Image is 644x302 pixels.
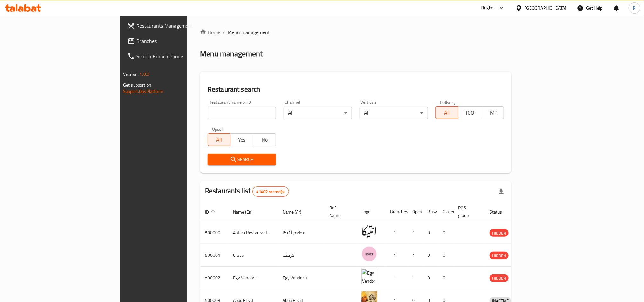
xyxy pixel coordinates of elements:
[458,204,477,219] span: POS group
[633,4,636,11] span: R
[123,81,152,89] span: Get support on:
[228,28,270,36] span: Menu management
[284,107,352,119] div: All
[490,274,509,282] div: HIDDEN
[458,106,481,119] button: TGO
[385,202,407,221] th: Branches
[484,108,501,117] span: TMP
[208,154,276,165] button: Search
[208,107,276,119] input: Search for restaurant name or ID..
[233,135,250,144] span: Yes
[205,208,217,216] span: ID
[213,156,271,164] span: Search
[123,70,139,78] span: Version:
[490,208,510,216] span: Status
[461,108,478,117] span: TGO
[481,4,495,12] div: Plugins
[122,18,227,33] a: Restaurants Management
[422,221,438,244] td: 0
[136,53,222,60] span: Search Branch Phone
[490,229,509,237] span: HIDDEN
[438,221,453,244] td: 0
[422,244,438,267] td: 0
[385,221,407,244] td: 1
[490,229,509,237] div: HIDDEN
[136,37,222,45] span: Branches
[208,133,230,146] button: All
[228,221,277,244] td: Antika Restaurant
[212,127,224,131] label: Upsell
[407,267,422,289] td: 1
[256,135,273,144] span: No
[205,186,289,197] h2: Restaurants list
[361,223,377,239] img: Antika Restaurant
[438,108,456,117] span: All
[407,244,422,267] td: 1
[356,202,385,221] th: Logo
[283,208,310,216] span: Name (Ar)
[208,85,504,94] h2: Restaurant search
[438,267,453,289] td: 0
[361,246,377,262] img: Crave
[438,202,453,221] th: Closed
[494,184,509,199] div: Export file
[361,269,377,284] img: Egy Vendor 1
[490,252,509,259] span: HIDDEN
[200,49,263,59] h2: Menu management
[277,221,324,244] td: مطعم أنتيكا
[277,267,324,289] td: Egy Vendor 1
[123,87,163,95] a: Support.OpsPlatform
[407,202,422,221] th: Open
[122,49,227,64] a: Search Branch Phone
[210,135,228,144] span: All
[252,186,289,197] div: Total records count
[329,204,349,219] span: Ref. Name
[228,244,277,267] td: Crave
[277,244,324,267] td: كرييف
[200,28,511,36] nav: breadcrumb
[122,33,227,49] a: Branches
[230,133,253,146] button: Yes
[253,189,289,195] span: 41402 record(s)
[385,267,407,289] td: 1
[435,106,458,119] button: All
[233,208,261,216] span: Name (En)
[525,4,567,11] div: [GEOGRAPHIC_DATA]
[136,22,222,30] span: Restaurants Management
[407,221,422,244] td: 1
[253,133,276,146] button: No
[490,275,509,282] span: HIDDEN
[440,100,456,104] label: Delivery
[422,202,438,221] th: Busy
[385,244,407,267] td: 1
[140,70,149,78] span: 1.0.0
[360,107,428,119] div: All
[438,244,453,267] td: 0
[228,267,277,289] td: Egy Vendor 1
[422,267,438,289] td: 0
[481,106,504,119] button: TMP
